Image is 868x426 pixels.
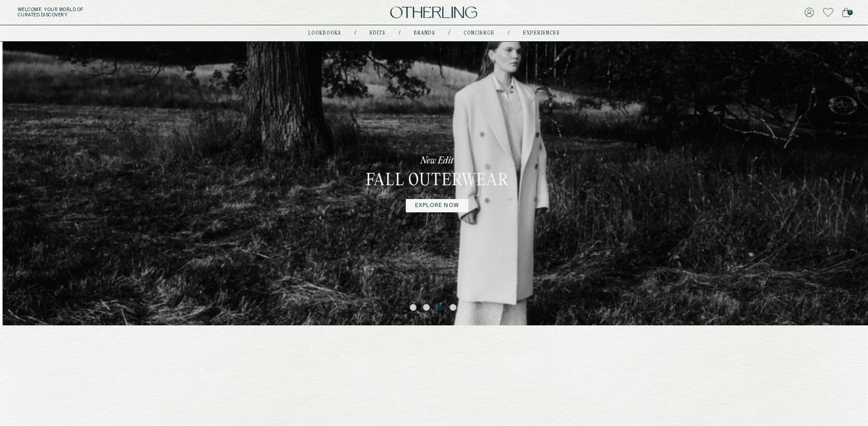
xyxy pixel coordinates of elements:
[848,10,853,15] span: 0
[523,31,560,35] a: experiences
[399,30,401,37] div: /
[414,31,435,35] a: Brands
[420,155,454,167] p: New Edit
[369,31,385,35] a: Edits
[354,30,356,37] div: /
[436,304,445,313] button: 3
[406,199,468,212] a: explore now
[308,31,341,35] a: lookbooks
[366,171,509,192] h3: Fall Outerwear
[423,304,432,313] button: 2
[18,7,267,18] h5: Welcome . Your world of curated discovery.
[450,304,459,313] button: 4
[390,7,477,19] img: logo
[463,31,495,35] a: concierge
[410,304,419,313] button: 1
[448,30,450,37] div: /
[842,6,850,19] a: 0
[508,30,510,37] div: /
